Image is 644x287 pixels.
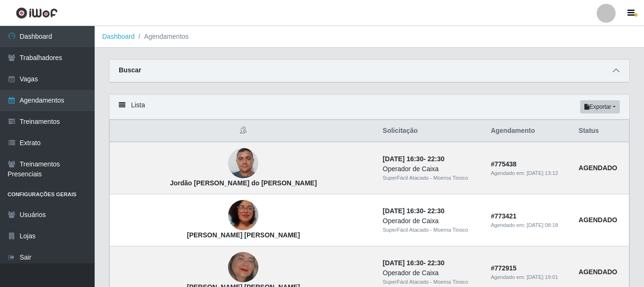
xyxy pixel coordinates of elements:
[383,164,479,174] div: Operador de Caixa
[383,216,479,226] div: Operador de Caixa
[383,174,479,182] div: SuperFácil Atacado - Moema Tinoco
[580,100,620,113] button: Exportar
[485,120,573,142] th: Agendamento
[16,7,58,19] img: CoreUI Logo
[135,32,189,42] li: Agendamentos
[428,155,445,163] time: 22:30
[383,226,479,234] div: SuperFácil Atacado - Moema Tinoco
[383,278,479,286] div: SuperFácil Atacado - Moema Tinoco
[428,259,445,267] time: 22:30
[527,170,558,176] time: [DATE] 13:12
[383,207,423,215] time: [DATE] 16:30
[228,188,258,242] img: Érika Juliana Fernandes Ferreira
[228,143,258,183] img: Jordão Davidson do Nascimento Franco
[383,155,444,163] strong: -
[109,95,629,120] div: Lista
[170,179,317,187] strong: Jordão [PERSON_NAME] do [PERSON_NAME]
[377,120,485,142] th: Solicitação
[573,120,629,142] th: Status
[187,231,300,239] strong: [PERSON_NAME] [PERSON_NAME]
[491,160,517,168] strong: # 775438
[102,33,135,40] a: Dashboard
[119,66,141,74] strong: Buscar
[491,212,517,220] strong: # 773421
[491,264,517,272] strong: # 772915
[527,274,558,280] time: [DATE] 19:01
[491,221,567,229] div: Agendado em:
[579,268,618,276] strong: AGENDADO
[579,216,618,224] strong: AGENDADO
[491,273,567,281] div: Agendado em:
[95,26,644,48] nav: breadcrumb
[383,259,423,267] time: [DATE] 16:30
[579,164,618,172] strong: AGENDADO
[383,155,423,163] time: [DATE] 16:30
[383,207,444,215] strong: -
[527,222,558,228] time: [DATE] 08:18
[428,207,445,215] time: 22:30
[491,169,567,177] div: Agendado em:
[383,268,479,278] div: Operador de Caixa
[383,259,444,267] strong: -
